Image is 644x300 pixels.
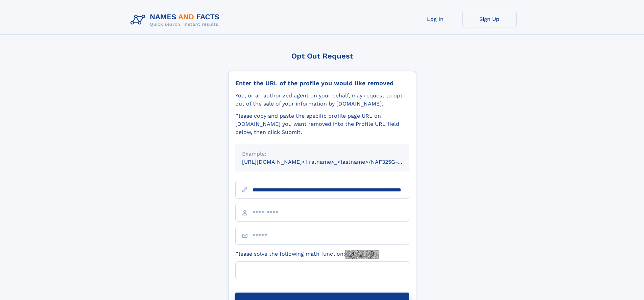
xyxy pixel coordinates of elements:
[128,11,225,29] img: Logo Names and Facts
[408,11,462,27] a: Log In
[235,112,409,136] div: Please copy and paste the specific profile page URL on [DOMAIN_NAME] you want removed into the Pr...
[242,150,402,158] div: Example:
[235,79,409,87] div: Enter the URL of the profile you would like removed
[235,92,409,108] div: You, or an authorized agent on your behalf, may request to opt-out of the sale of your informatio...
[462,11,517,27] a: Sign Up
[235,250,379,259] label: Please solve the following math function:
[242,159,422,165] small: [URL][DOMAIN_NAME]<firstname>_<lastname>/NAF325G-xxxxxxxx
[228,52,416,60] div: Opt Out Request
